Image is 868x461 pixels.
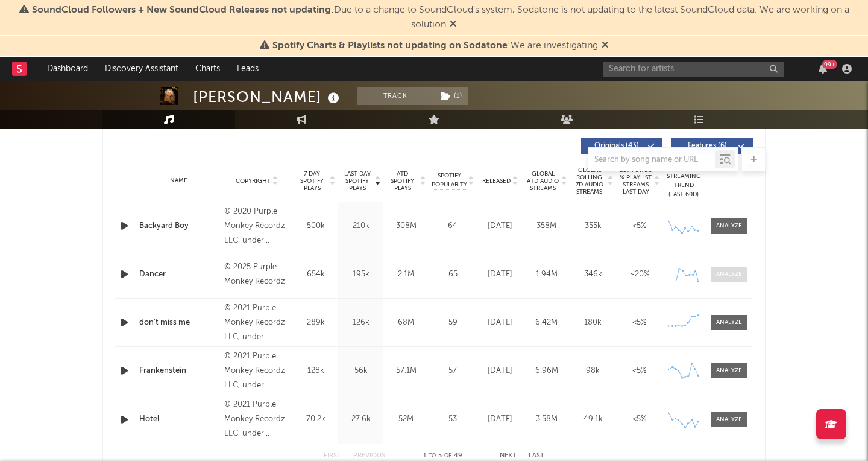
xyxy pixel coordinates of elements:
[224,301,290,345] div: © 2021 Purple Monkey Recordz LLC, under exclusive license to Republic Records, a division of UMG ...
[96,57,187,81] a: Discovery Assistant
[480,220,520,232] div: [DATE]
[526,170,559,192] span: Global ATD Audio Streams
[341,269,380,281] div: 195k
[341,220,380,232] div: 210k
[39,57,96,81] a: Dashboard
[224,398,290,441] div: © 2021 Purple Monkey Recordz LLC, under exclusive license to Republic Records, a division of UMG ...
[432,365,474,377] div: 57
[386,220,426,232] div: 308M
[500,453,517,459] button: Next
[573,220,613,232] div: 355k
[386,269,426,281] div: 2.1M
[429,453,436,459] span: to
[526,269,567,281] div: 1.94M
[296,365,335,377] div: 128k
[296,413,335,425] div: 70.2k
[573,365,613,377] div: 98k
[480,413,520,425] div: [DATE]
[603,62,784,77] input: Search for artists
[822,60,837,69] div: 99 +
[665,163,702,199] div: Global Streaming Trend (Last 60D)
[526,220,567,232] div: 358M
[341,170,373,192] span: Last Day Spotify Plays
[139,220,218,232] a: Backyard Boy
[573,269,613,281] div: 346k
[602,41,609,51] span: Dismiss
[619,413,659,425] div: <5%
[296,220,335,232] div: 500k
[619,365,659,377] div: <5%
[432,171,467,189] span: Spotify Popularity
[272,41,508,51] span: Spotify Charts & Playlists not updating on Sodatone
[526,365,567,377] div: 6.96M
[581,138,662,154] button: Originals(43)
[324,453,341,459] button: First
[139,365,218,377] a: Frankenstein
[139,176,218,185] div: Name
[386,317,426,329] div: 68M
[224,260,290,289] div: © 2025 Purple Monkey Recordz
[353,453,385,459] button: Previous
[819,64,827,74] button: 99+
[444,453,451,459] span: of
[450,20,457,30] span: Dismiss
[341,413,380,425] div: 27.6k
[432,413,474,425] div: 53
[573,167,606,196] span: Global Rolling 7D Audio Streams
[139,269,218,281] a: Dancer
[341,365,380,377] div: 56k
[357,87,433,105] button: Track
[433,87,468,105] button: (1)
[589,142,644,150] span: Originals ( 43 )
[573,413,613,425] div: 49.1k
[296,170,328,192] span: 7 Day Spotify Plays
[32,5,331,15] span: SoundCloud Followers + New SoundCloud Releases not updating
[432,317,474,329] div: 59
[619,167,652,196] span: Estimated % Playlist Streams Last Day
[296,317,335,329] div: 289k
[679,142,735,150] span: Features ( 6 )
[480,269,520,281] div: [DATE]
[529,453,544,459] button: Last
[187,57,228,81] a: Charts
[224,349,290,393] div: © 2021 Purple Monkey Recordz LLC, under exclusive license to Republic Records, a division of UMG ...
[526,317,567,329] div: 6.42M
[139,413,218,425] a: Hotel
[432,269,474,281] div: 65
[480,365,520,377] div: [DATE]
[386,365,426,377] div: 57.1M
[619,317,659,329] div: <5%
[139,317,218,329] a: don't miss me
[386,413,426,425] div: 52M
[588,155,715,165] input: Search by song name or URL
[296,269,335,281] div: 654k
[526,413,567,425] div: 3.58M
[432,220,474,232] div: 64
[671,138,753,154] button: Features(6)
[433,87,468,105] span: ( 1 )
[480,317,520,329] div: [DATE]
[193,87,342,107] div: [PERSON_NAME]
[32,5,849,30] span: : Due to a change to SoundCloud's system, Sodatone is not updating to the latest SoundCloud data....
[341,317,380,329] div: 126k
[573,317,613,329] div: 180k
[272,41,598,51] span: : We are investigating
[224,205,290,248] div: © 2020 Purple Monkey Recordz LLC, under exclusive license to Republic Records, a division of UMG ...
[228,57,267,81] a: Leads
[619,220,659,232] div: <5%
[236,177,271,185] span: Copyright
[482,177,511,185] span: Released
[619,269,659,281] div: ~ 20 %
[386,170,418,192] span: ATD Spotify Plays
